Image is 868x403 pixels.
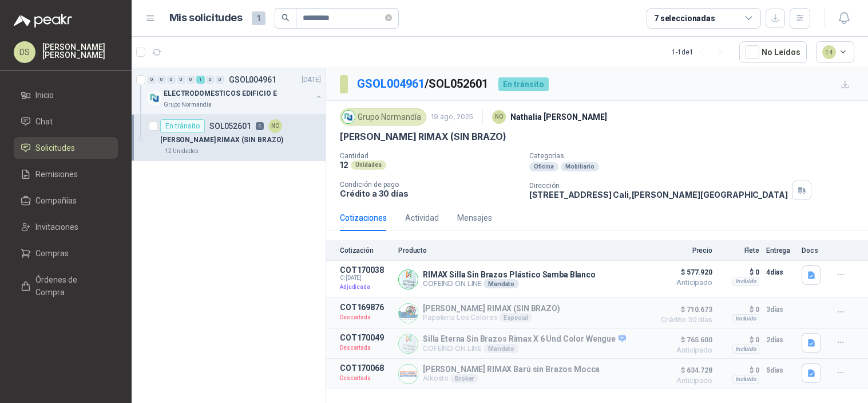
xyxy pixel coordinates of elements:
[385,13,392,24] span: close-circle
[766,363,795,377] p: 5 días
[802,247,825,255] p: Docs
[655,279,712,286] span: Anticipado
[196,76,205,84] div: 1
[561,162,599,171] div: Mobiliario
[483,344,519,353] div: Mandato
[340,265,391,275] p: COT170038
[732,277,759,286] div: Incluido
[719,247,759,255] p: Flete
[423,313,560,322] p: Papeleria Los Colores
[529,190,788,199] p: [STREET_ADDRESS] Cali , [PERSON_NAME][GEOGRAPHIC_DATA]
[399,365,418,384] img: Company Logo
[357,75,489,93] p: / SOL052601
[498,77,549,91] div: En tránsito
[423,279,596,288] p: COFEIND ON LINE
[252,11,265,25] span: 1
[282,14,290,22] span: search
[483,279,519,288] div: Mandato
[14,14,72,28] img: Logo peakr
[164,88,277,99] p: ELECTRODOMESTICOS EDIFICIO E
[42,43,118,59] p: [PERSON_NAME] [PERSON_NAME]
[256,122,264,130] p: 4
[340,108,426,126] div: Grupo Normandía
[148,76,156,84] div: 0
[766,303,795,316] p: 3 días
[340,160,348,170] p: 12
[14,269,118,303] a: Órdenes de Compra
[766,333,795,347] p: 2 días
[655,333,712,347] span: $ 765.600
[187,76,195,84] div: 0
[732,314,759,323] div: Incluido
[340,373,391,384] p: Descartada
[423,304,560,313] p: [PERSON_NAME] RIMAX (SIN BRAZO)
[14,190,118,212] a: Compañías
[655,316,712,323] span: Crédito 30 días
[732,345,759,354] div: Incluido
[14,163,118,185] a: Remisiones
[423,374,600,383] p: Alkosto
[35,115,53,128] span: Chat
[399,270,418,289] img: Company Logo
[385,14,392,21] span: close-circle
[529,162,558,171] div: Oficina
[399,304,418,323] img: Company Logo
[499,313,532,322] div: Especial
[766,265,795,279] p: 4 días
[206,76,215,84] div: 0
[529,152,863,160] p: Categorías
[14,216,118,238] a: Invitaciones
[340,181,520,189] p: Condición de pago
[340,333,391,342] p: COT170049
[732,375,759,384] div: Incluido
[35,168,78,181] span: Remisiones
[340,363,391,373] p: COT170068
[423,344,626,353] p: COFEIND ON LINE
[340,281,391,293] p: Adjudicada
[132,115,326,161] a: En tránsitoSOL0526014NO[PERSON_NAME] RIMAX (SIN BRAZO)12 Unidades
[209,122,251,130] p: SOL052601
[457,212,492,224] div: Mensajes
[816,41,855,63] button: 14
[229,76,276,84] p: GSOL004961
[340,247,391,255] p: Cotización
[268,119,282,133] div: NO
[340,212,387,224] div: Cotizaciones
[510,111,607,123] p: Nathalia [PERSON_NAME]
[148,91,161,105] img: Company Logo
[302,75,321,85] p: [DATE]
[672,43,730,61] div: 1 - 1 de 1
[169,10,243,26] h1: Mis solicitudes
[431,112,473,123] p: 19 ago, 2025
[14,137,118,159] a: Solicitudes
[35,142,75,154] span: Solicitudes
[423,365,600,374] p: [PERSON_NAME] RIMAX Barú sin Brazos Mocca
[654,12,715,25] div: 7 seleccionadas
[216,76,224,84] div: 0
[14,41,35,63] div: DS
[450,374,478,383] div: Broker
[164,100,212,109] p: Grupo Normandía
[148,73,323,109] a: 0 0 0 0 0 1 0 0 GSOL004961[DATE] Company LogoELECTRODOMESTICOS EDIFICIO EGrupo Normandía
[719,303,759,316] p: $ 0
[35,247,69,260] span: Compras
[655,303,712,316] span: $ 710.673
[340,131,506,143] p: [PERSON_NAME] RIMAX (SIN BRAZO)
[177,76,185,84] div: 0
[14,84,118,106] a: Inicio
[655,265,712,279] span: $ 577.920
[357,77,425,91] a: GSOL004961
[719,265,759,279] p: $ 0
[340,342,391,354] p: Descartada
[719,363,759,377] p: $ 0
[14,242,118,264] a: Compras
[160,135,283,146] p: [PERSON_NAME] RIMAX (SIN BRAZO)
[342,111,355,123] img: Company Logo
[655,377,712,384] span: Anticipado
[340,275,391,281] span: C: [DATE]
[14,111,118,132] a: Chat
[423,334,626,345] p: Silla Eterna Sin Brazos Rimax X 6 Und Color Wengue
[35,89,54,101] span: Inicio
[167,76,176,84] div: 0
[655,363,712,377] span: $ 634.728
